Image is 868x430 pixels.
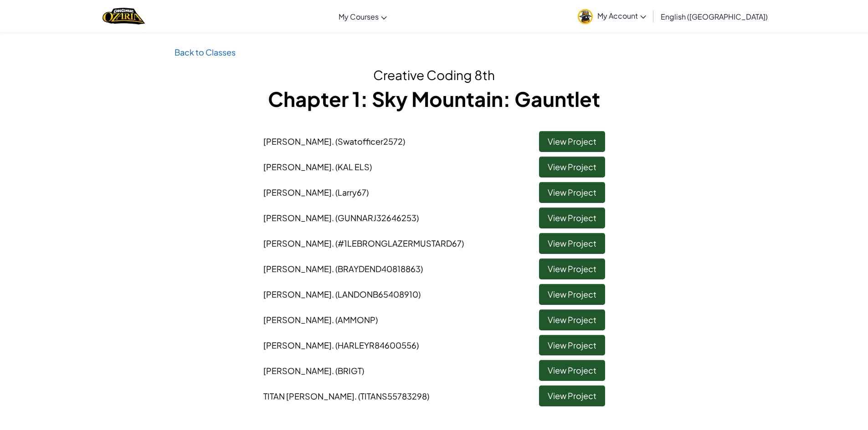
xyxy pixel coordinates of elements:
[539,258,605,279] a: View Project
[332,263,423,274] span: . (BRAYDEND40818863)
[539,182,605,203] a: View Project
[263,391,429,401] span: TITAN [PERSON_NAME]
[263,212,419,223] span: [PERSON_NAME]
[539,335,605,356] a: View Project
[263,162,372,172] span: [PERSON_NAME]
[263,365,364,376] span: [PERSON_NAME]
[339,12,379,21] span: My Courses
[263,136,405,147] span: [PERSON_NAME]
[175,47,236,57] a: Back to Classes
[539,360,605,381] a: View Project
[539,157,605,177] a: View Project
[597,11,646,20] span: My Account
[354,391,429,401] span: . (TITANS55783298)
[578,9,593,24] img: avatar
[539,385,605,406] a: View Project
[539,131,605,152] a: View Project
[332,212,419,223] span: . (GUNNARJ32646253)
[263,340,419,350] span: [PERSON_NAME]
[332,289,421,299] span: . (LANDONB65408910)
[263,238,464,248] span: [PERSON_NAME]
[332,340,419,350] span: . (HARLEYR84600556)
[175,66,694,85] h2: Creative Coding 8th
[263,314,378,325] span: [PERSON_NAME]
[263,263,423,274] span: [PERSON_NAME]
[103,7,145,25] a: Ozaria by CodeCombat logo
[539,233,605,254] a: View Project
[175,85,694,113] h1: Chapter 1: Sky Mountain: Gauntlet
[332,314,378,325] span: . (AMMONP)
[334,4,391,29] a: My Courses
[332,365,364,376] span: . (BRIGT)
[539,284,605,305] a: View Project
[332,136,405,147] span: . (Swatofficer2572)
[332,238,464,248] span: . (#1LEBRONGLAZERMUSTARD67)
[332,162,372,172] span: . (KAL ELS)
[661,12,768,21] span: English ([GEOGRAPHIC_DATA])
[539,309,605,330] a: View Project
[332,187,369,197] span: . (Larry67)
[656,4,772,29] a: English ([GEOGRAPHIC_DATA])
[539,207,605,228] a: View Project
[103,7,145,25] img: Home
[573,2,651,30] a: My Account
[263,289,421,299] span: [PERSON_NAME]
[263,187,369,197] span: [PERSON_NAME]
